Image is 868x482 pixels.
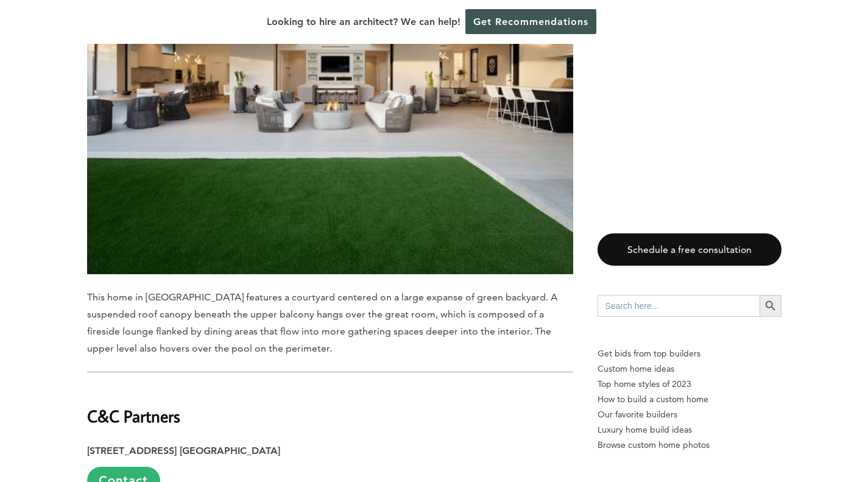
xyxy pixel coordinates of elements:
[598,361,782,377] a: Custom home ideas
[598,377,782,392] a: Top home styles of 2023
[598,438,782,453] a: Browse custom home photos
[598,346,782,361] p: Get bids from top builders
[87,405,180,427] strong: C&C Partners
[598,407,782,422] a: Our favorite builders
[598,422,782,438] a: Luxury home build ideas
[87,291,557,354] span: This home in [GEOGRAPHIC_DATA] features a courtyard centered on a large expanse of green backyard...
[764,299,777,313] svg: Search
[465,9,596,34] a: Get Recommendations
[634,394,853,467] iframe: Drift Widget Chat Controller
[87,445,280,456] strong: [STREET_ADDRESS] [GEOGRAPHIC_DATA]
[598,392,782,407] a: How to build a custom home
[598,233,782,266] a: Schedule a free consultation
[598,295,760,317] input: Search here...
